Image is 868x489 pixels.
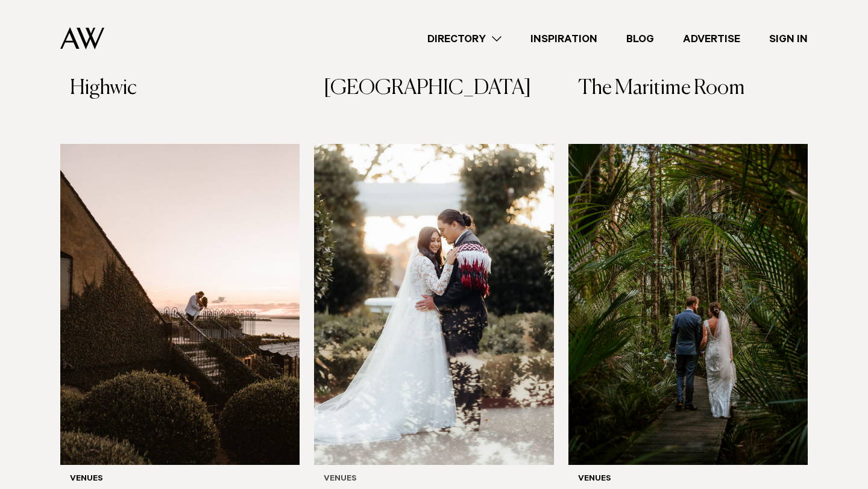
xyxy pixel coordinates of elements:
[324,76,544,101] h3: [GEOGRAPHIC_DATA]
[314,144,553,465] img: Auckland Weddings Venues | Allely Estate
[578,76,798,101] h3: The Maritime Room
[70,76,290,101] h3: Highwic
[612,31,668,47] a: Blog
[70,475,290,485] h6: Venues
[413,31,516,47] a: Directory
[60,144,300,465] img: Auckland Weddings Venues | Mudbrick Vineyard & Restaurant
[60,27,104,49] img: Auckland Weddings Logo
[578,475,798,485] h6: Venues
[516,31,612,47] a: Inspiration
[668,31,755,47] a: Advertise
[324,475,544,485] h6: Venues
[568,144,808,465] img: Auckland Weddings Venues | Bridgewater Country Estate
[755,31,822,47] a: Sign In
